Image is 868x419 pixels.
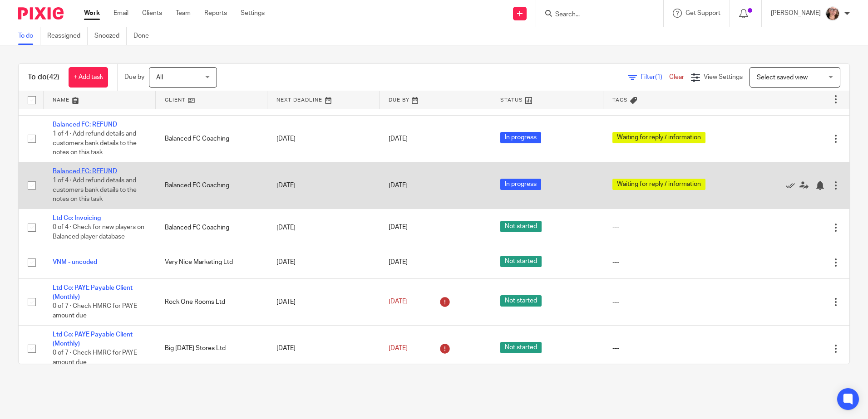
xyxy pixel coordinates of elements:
a: To do [18,27,40,45]
span: Waiting for reply / information [612,132,705,143]
span: 0 of 4 · Check for new players on Balanced player database [53,224,144,240]
td: Balanced FC Coaching [156,162,268,209]
a: Settings [241,9,265,18]
span: Not started [500,342,542,353]
td: [DATE] [267,162,380,209]
img: Pixie [18,7,64,19]
span: (42) [47,73,59,81]
span: Filter [641,74,669,80]
span: [DATE] [389,259,408,266]
a: Clear [669,74,684,80]
span: [DATE] [389,345,408,351]
span: Not started [500,295,542,307]
td: [DATE] [267,209,380,246]
span: In progress [500,132,541,143]
span: Not started [500,256,542,267]
span: All [156,74,163,81]
a: Ltd Co: PAYE Payable Client (Monthly) [53,331,133,347]
div: --- [612,223,729,232]
span: Get Support [686,10,720,16]
a: Snoozed [94,27,127,45]
h1: To do [28,73,59,82]
a: + Add task [69,67,108,88]
td: [DATE] [267,325,380,372]
a: Work [84,9,100,18]
a: VNM - uncoded [53,259,97,265]
span: [DATE] [389,224,408,231]
img: Louise.jpg [825,6,840,21]
a: Reassigned [47,27,88,45]
td: Very Nice Marketing Ltd [156,246,268,278]
a: Reports [204,9,227,18]
a: Ltd Co: PAYE Payable Client (Monthly) [53,285,133,300]
span: [DATE] [389,136,408,142]
a: Balanced FC: REFUND [53,122,117,128]
div: --- [612,297,729,307]
td: Big [DATE] Stores Ltd [156,325,268,372]
span: Select saved view [757,74,808,81]
span: 0 of 7 · Check HMRC for PAYE amount due [53,350,137,366]
p: [PERSON_NAME] [771,9,821,18]
a: Team [176,9,191,18]
input: Search [554,11,636,19]
span: (1) [655,74,662,80]
span: [DATE] [389,299,408,305]
a: Clients [142,9,162,18]
span: 1 of 4 · Add refund details and customers bank details to the notes on this task [53,178,137,203]
span: 0 of 7 · Check HMRC for PAYE amount due [53,303,137,319]
td: Balanced FC Coaching [156,209,268,246]
div: --- [612,258,729,267]
a: Balanced FC: REFUND [53,168,117,175]
span: Waiting for reply / information [612,179,705,190]
span: [DATE] [389,182,408,189]
td: [DATE] [267,115,380,162]
a: Mark as done [786,181,799,190]
a: Email [113,9,128,18]
p: Due by [124,73,144,82]
a: Done [133,27,156,45]
td: [DATE] [267,246,380,278]
span: 1 of 4 · Add refund details and customers bank details to the notes on this task [53,131,137,156]
span: Tags [612,97,628,102]
td: Balanced FC Coaching [156,115,268,162]
a: Ltd Co: Invoicing [53,215,101,221]
td: Rock One Rooms Ltd [156,278,268,325]
span: In progress [500,179,541,190]
span: View Settings [704,74,743,80]
span: Not started [500,221,542,232]
div: --- [612,344,729,353]
td: [DATE] [267,278,380,325]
